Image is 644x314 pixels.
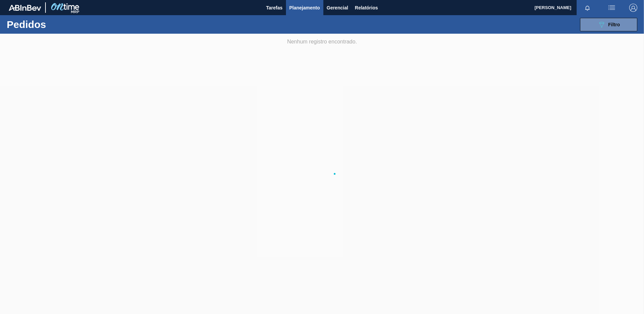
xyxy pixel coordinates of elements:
img: userActions [608,4,616,12]
button: Filtro [580,18,637,31]
button: Notificações [577,3,598,12]
span: Relatórios [355,4,378,12]
img: TNhmsLtSVTkK8tSr43FrP2fwEKptu5GPRR3wAAAABJRU5ErkJggg== [9,5,41,11]
span: Gerencial [327,4,348,12]
span: Tarefas [266,4,283,12]
span: Planejamento [289,4,320,12]
h1: Pedidos [7,21,107,28]
img: Logout [629,4,637,12]
span: Filtro [608,22,620,27]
